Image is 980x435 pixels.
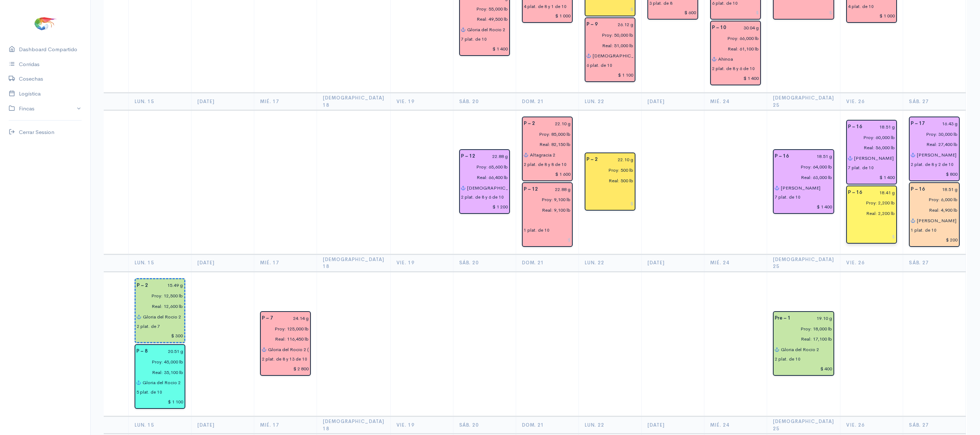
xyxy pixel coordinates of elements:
div: 1 plat. de 10 [911,227,936,233]
input: $ [712,73,759,84]
input: pescadas [770,334,833,344]
div: Pre – 1 [770,313,795,324]
div: P – 17 [906,118,929,129]
input: pescadas [519,139,571,150]
div: 2 plat. de 8 y 8 de 10 [524,161,567,168]
th: [DEMOGRAPHIC_DATA] 25 [767,93,840,110]
th: [DATE] [641,93,704,110]
input: estimadas [582,30,634,40]
input: $ [775,363,833,374]
th: Vie. 26 [840,416,903,434]
input: $ [848,11,895,21]
input: g [602,154,634,165]
div: Piscina: 16 Peso: 18.41 g Libras Proy: 2,200 lb Libras Reales: 2,200 lb Rendimiento: 100.0% Empac... [846,186,897,244]
input: estimadas [770,162,833,172]
input: pescadas [770,172,833,183]
div: 2 plat. de 8 y 6 de 10 [461,194,504,200]
input: $ [524,235,571,245]
th: [DEMOGRAPHIC_DATA] 18 [317,416,391,434]
input: estimadas [844,132,895,143]
th: [DATE] [641,254,704,272]
th: Vie. 19 [390,93,453,110]
div: Piscina: 2 Peso: 22.10 g Libras Proy: 85,000 lb Libras Reales: 82,150 lb Rendimiento: 96.6% Empac... [522,117,573,181]
div: Piscina: 12 Peso: 22.88 g Libras Proy: 9,100 lb Libras Reales: 9,100 lb Rendimiento: 100.0% Empac... [522,182,573,247]
th: Dom. 21 [516,254,578,272]
th: Sáb. 27 [903,254,966,272]
input: $ [262,363,309,374]
input: $ [461,202,508,212]
div: P – 2 [519,118,539,129]
th: Lun. 15 [129,416,192,434]
input: g [866,122,895,132]
div: Piscina: 12 Peso: 22.88 g Libras Proy: 65,600 lb Libras Reales: 66,400 lb Rendimiento: 101.2% Emp... [459,149,510,214]
th: Mié. 17 [254,416,317,434]
div: 1 plat. de 10 [524,227,549,233]
div: 5 plat. de 10 [136,389,162,395]
div: 2 plat. de 10 [775,356,800,362]
th: Mié. 24 [704,93,767,110]
div: Piscina: 17 Peso: 16.43 g Libras Proy: 30,000 lb Libras Reales: 27,400 lb Rendimiento: 91.3% Empa... [909,117,960,181]
th: Vie. 26 [840,254,903,272]
div: P – 9 [582,19,602,30]
input: estimadas [457,162,508,172]
th: Sáb. 20 [453,416,516,434]
div: 7 plat. de 10 [775,194,800,200]
th: Lun. 15 [129,93,192,110]
input: estimadas [582,165,634,175]
th: Lun. 22 [578,416,641,434]
div: 6 plat. de 10 [586,62,612,69]
th: Sáb. 20 [453,93,516,110]
th: Sáb. 27 [903,416,966,434]
input: pescadas [258,334,309,344]
input: pescadas [708,44,759,54]
div: Piscina: 9 Peso: 26.12 g Libras Proy: 50,000 lb Libras Reales: 51,000 lb Rendimiento: 102.0% Empa... [585,17,635,82]
div: Piscina: 2 Peso: 22.10 g Libras Proy: 500 lb Libras Reales: 500 lb Rendimiento: 100.0% Empacadora... [585,153,635,211]
th: [DATE] [192,254,254,272]
input: $ [775,202,833,212]
input: estimadas [132,357,184,367]
div: Piscina: 1 Peso: 19.10 g Libras Proy: 18,000 lb Libras Reales: 17,100 lb Rendimiento: 95.0% Empac... [773,311,835,376]
input: g [929,184,958,195]
input: $ [848,172,895,183]
div: P – 8 [132,346,152,357]
div: Piscina: 16 Peso: 18.51 g Libras Proy: 6,000 lb Libras Reales: 4,900 lb Rendimiento: 81.7% Empaca... [909,182,960,247]
input: $ [524,169,571,179]
input: estimadas [770,324,833,334]
div: 2 plat. de 7 [137,323,160,330]
input: $ [136,397,184,407]
input: $ [586,70,634,80]
input: estimadas [519,129,571,139]
input: g [277,313,309,324]
div: P – 12 [519,184,542,195]
input: $ [911,235,958,245]
th: [DATE] [641,416,704,434]
input: $ [461,44,508,54]
input: g [152,346,184,357]
div: Piscina: 16 Peso: 18.51 g Libras Proy: 60,000 lb Libras Reales: 56,000 lb Rendimiento: 93.3% Empa... [846,120,897,184]
th: Lun. 22 [578,254,641,272]
th: Sáb. 20 [453,254,516,272]
div: 7 plat. de 10 [461,36,487,42]
input: pescadas [906,139,958,150]
th: Vie. 19 [390,254,453,272]
th: Mié. 17 [254,93,317,110]
th: Vie. 26 [840,93,903,110]
input: pescadas [132,301,183,312]
input: estimadas [519,195,571,205]
th: Lun. 22 [578,93,641,110]
div: P – 2 [132,280,152,291]
th: Mié. 24 [704,416,767,434]
input: $ [586,198,634,209]
input: g [795,313,833,324]
div: P – 12 [457,151,479,162]
th: Dom. 21 [516,416,578,434]
input: $ [586,4,634,15]
input: g [929,118,958,129]
th: [DATE] [192,416,254,434]
th: [DEMOGRAPHIC_DATA] 25 [767,254,840,272]
th: Mié. 24 [704,254,767,272]
input: $ [775,8,833,18]
input: estimadas [906,129,958,139]
th: Sáb. 27 [903,93,966,110]
th: Mié. 17 [254,254,317,272]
